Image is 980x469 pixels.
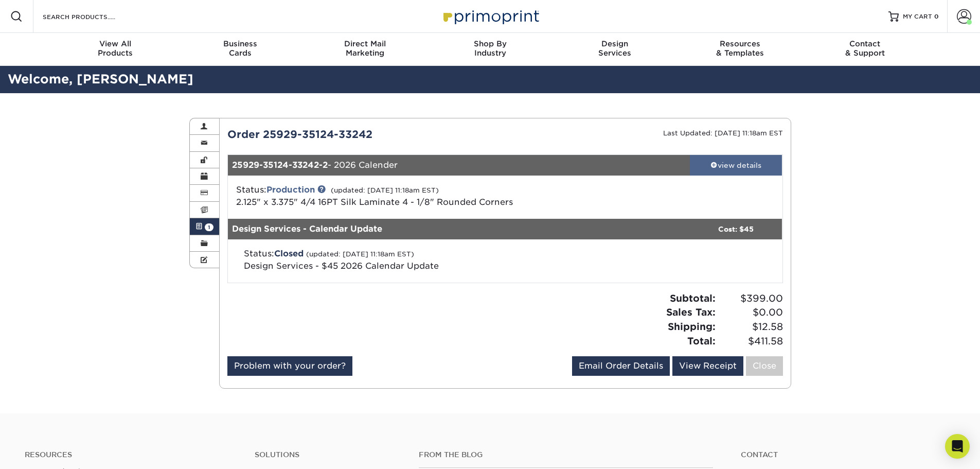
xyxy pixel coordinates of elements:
a: Email Order Details [572,356,670,376]
small: (updated: [DATE] 11:18am EST) [306,250,414,258]
div: - 2026 Calender [228,155,690,176]
span: Design [553,39,678,48]
small: Last Updated: [DATE] 11:18am EST [663,129,783,137]
div: Marketing [302,39,427,58]
strong: Design Services - Calendar Update [232,224,382,234]
div: Cards [177,39,302,58]
h4: Resources [25,450,239,459]
span: $399.00 [719,291,783,306]
a: Resources& Templates [678,33,803,66]
div: Industry [427,39,553,58]
div: Status: [236,248,595,272]
span: View All [53,39,178,48]
a: Direct MailMarketing [302,33,427,66]
div: Products [53,39,178,58]
div: Open Intercom Messenger [945,434,970,459]
span: 0 [934,13,939,20]
a: BusinessCards [177,33,302,66]
span: $411.58 [719,334,783,349]
div: & Templates [678,39,803,58]
div: Status: [228,184,597,209]
a: Contact& Support [803,33,928,66]
span: $0.00 [719,305,783,320]
span: Design Services - $45 2026 Calendar Update [244,261,439,271]
h4: Solutions [255,450,403,459]
div: view details [690,160,782,170]
img: Primoprint [439,5,542,27]
span: 2.125" x 3.375" 4/4 16PT Silk Laminate 4 - 1/8" Rounded Corners [236,197,513,207]
div: Order 25929-35124-33242 [220,127,505,142]
a: view details [690,155,782,176]
span: Business [177,39,302,48]
span: Direct Mail [302,39,427,48]
span: Contact [803,39,928,48]
a: View AllProducts [53,33,178,66]
strong: 25929-35124-33242-2 [232,160,328,170]
input: SEARCH PRODUCTS..... [42,10,142,23]
a: Contact [741,450,955,459]
a: DesignServices [553,33,678,66]
a: Problem with your order? [227,356,352,376]
span: 1 [205,223,213,231]
strong: Subtotal: [670,292,716,304]
span: Closed [274,249,304,258]
small: (updated: [DATE] 11:18am EST) [331,186,439,194]
div: Services [553,39,678,58]
span: Resources [678,39,803,48]
a: 1 [190,218,220,235]
a: Shop ByIndustry [427,33,553,66]
strong: Sales Tax: [666,306,716,318]
a: Close [746,356,783,376]
strong: Total: [687,335,716,346]
h4: From the Blog [419,450,713,459]
span: Shop By [427,39,553,48]
div: & Support [803,39,928,58]
strong: Shipping: [668,321,716,332]
strong: Cost: $45 [718,225,754,233]
a: Production [266,185,315,195]
a: View Receipt [672,356,743,376]
span: $12.58 [719,320,783,334]
span: MY CART [903,12,932,21]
